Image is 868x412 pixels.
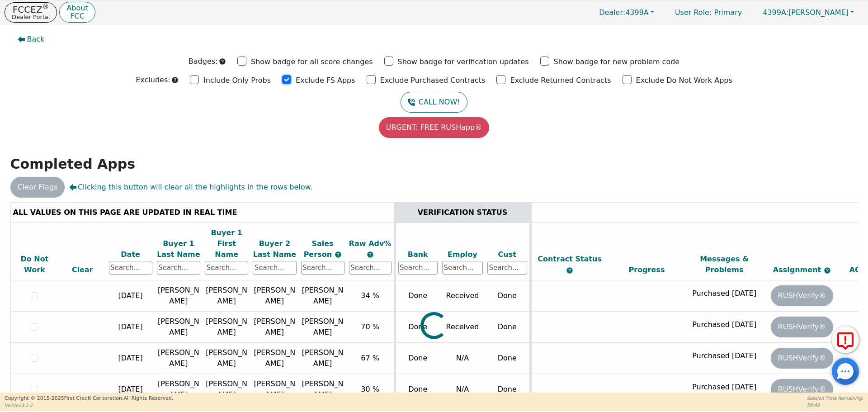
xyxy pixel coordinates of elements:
[69,182,312,193] span: Clicking this button will clear all the highlights in the rows below.
[12,5,50,14] p: FCCEZ
[666,4,751,21] p: Primary
[5,402,173,409] p: Version 3.2.2
[554,57,680,67] p: Show badge for new problem code
[203,75,271,86] p: Include Only Probs
[763,8,788,17] span: 4399A:
[66,5,88,12] p: About
[42,3,49,11] sup: ®
[599,8,649,17] span: 4399A
[807,402,863,408] p: 56:49
[401,92,467,113] button: CALL NOW!
[510,75,611,86] p: Exclude Returned Contracts
[398,57,529,67] p: Show badge for verification updates
[189,56,218,67] p: Badges:
[379,117,490,138] button: URGENT: FREE RUSHapp®
[636,75,732,86] p: Exclude Do Not Work Apps
[123,395,173,401] span: All Rights Reserved.
[10,29,52,50] button: Back
[136,75,170,85] p: Excludes:
[5,395,173,403] p: Copyright © 2015- 2025 First Credit Corporation.
[763,8,849,17] span: [PERSON_NAME]
[380,75,486,86] p: Exclude Purchased Contracts
[27,34,45,45] span: Back
[10,156,136,172] strong: Completed Apps
[5,2,57,23] button: FCCEZ®Dealer Portal
[832,326,859,353] button: Report Error to FCC
[59,2,95,23] button: AboutFCC
[753,5,863,19] button: 4399A:[PERSON_NAME]
[599,8,625,17] span: Dealer:
[666,4,751,21] a: User Role: Primary
[12,14,50,20] p: Dealer Portal
[807,395,863,402] p: Session Time Remaining:
[675,8,712,17] span: User Role :
[66,13,88,20] p: FCC
[590,5,664,19] button: Dealer:4399A
[251,57,373,67] p: Show badge for all score changes
[296,75,355,86] p: Exclude FS Apps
